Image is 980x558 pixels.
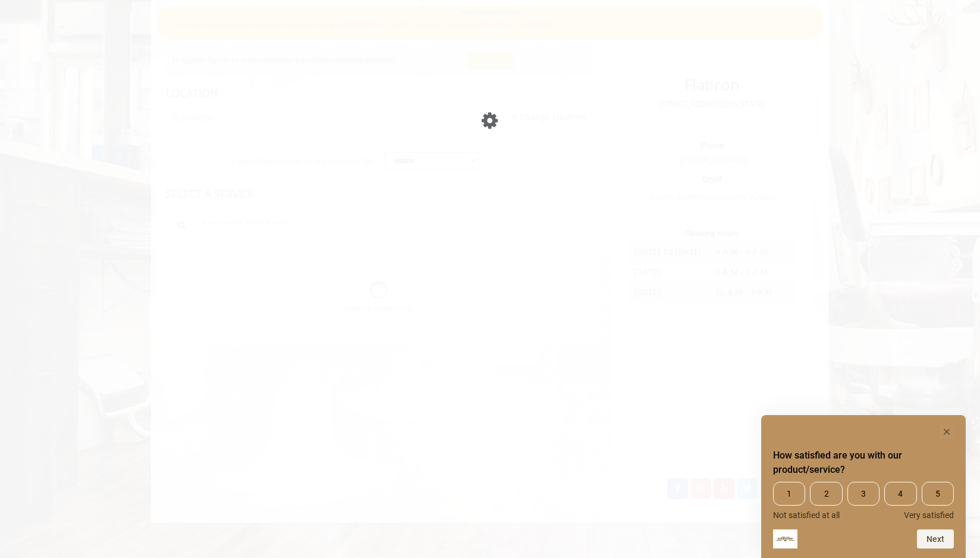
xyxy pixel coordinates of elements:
button: Hide survey [940,425,954,439]
span: Very satisfied [904,510,954,520]
div: How satisfied are you with our product/service? Select an option from 1 to 5, with 1 being Not sa... [773,482,954,520]
div: How satisfied are you with our product/service? Select an option from 1 to 5, with 1 being Not sa... [773,425,954,548]
span: 4 [884,482,916,506]
h2: How satisfied are you with our product/service? Select an option from 1 to 5, with 1 being Not sa... [773,448,954,477]
span: 3 [847,482,880,506]
span: Not satisfied at all [773,510,840,520]
span: 2 [810,482,842,506]
span: 5 [922,482,954,506]
span: 1 [773,482,805,506]
button: Next question [917,529,954,548]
